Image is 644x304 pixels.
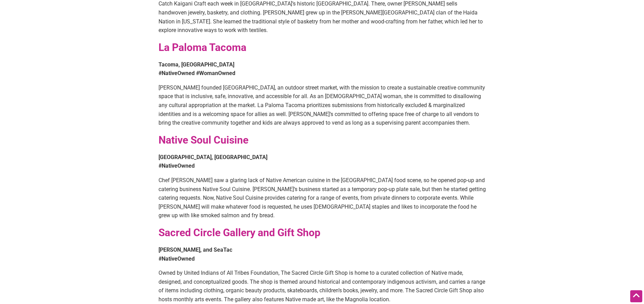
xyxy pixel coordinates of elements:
strong: #NativeOwned [159,163,195,169]
div: Scroll Back to Top [630,290,642,302]
p: Chef [PERSON_NAME] saw a glaring lack of Native American cuisine in the [GEOGRAPHIC_DATA] food sc... [159,176,486,220]
strong: Tacoma, [GEOGRAPHIC_DATA] [159,61,234,68]
a: Sacred Circle Gallery and Gift Shop [159,227,320,239]
a: La Paloma Tacoma [159,41,246,53]
strong: #NativeOwned [159,70,195,76]
p: [PERSON_NAME] founded [GEOGRAPHIC_DATA], an outdoor street market, with the mission to create a s... [159,83,486,127]
strong: [PERSON_NAME], and SeaTac [159,247,232,253]
p: Owned by United Indians of All Tribes Foundation, The Sacred Circle Gift Shop is home to a curate... [159,269,486,304]
strong: #WomanOwned [196,70,235,76]
a: Native Soul Cuisine [159,134,248,146]
strong: [GEOGRAPHIC_DATA], [GEOGRAPHIC_DATA] [159,154,267,160]
strong: #NativeOwned [159,255,195,262]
